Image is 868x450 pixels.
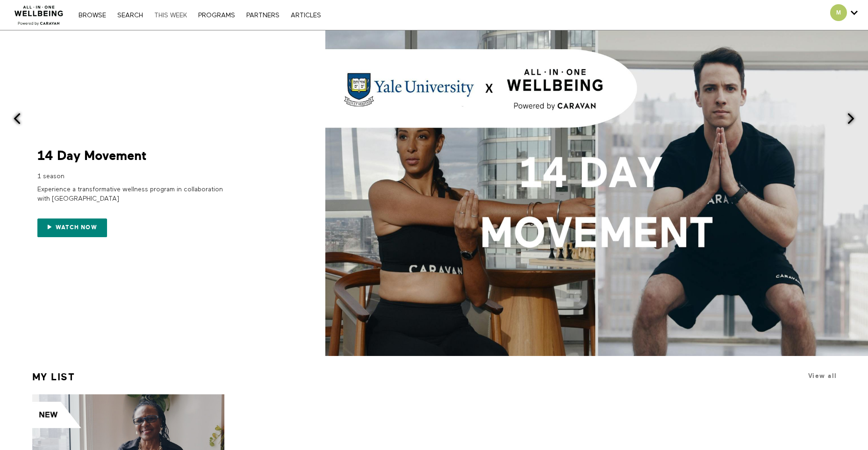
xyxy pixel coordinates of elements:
[74,12,111,19] a: Browse
[286,12,326,19] a: ARTICLES
[74,10,325,20] nav: Primary
[242,12,284,19] a: PARTNERS
[150,12,192,19] a: THIS WEEK
[808,372,837,379] a: View all
[113,12,148,19] a: Search
[32,367,75,387] a: My list
[194,12,240,19] a: PROGRAMS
